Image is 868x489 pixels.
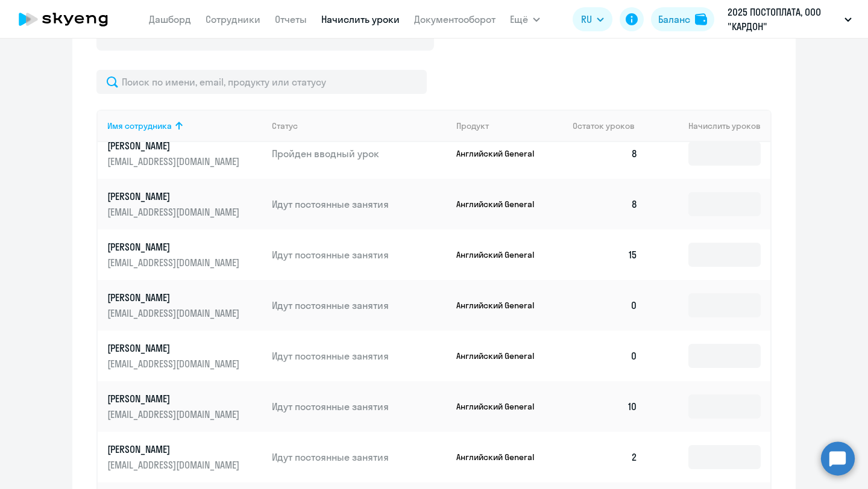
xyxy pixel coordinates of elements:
p: Пройден вводный урок [272,147,447,160]
p: 2025 ПОСТОПЛАТА, ООО "КАРДОН" [728,5,840,34]
a: Дашборд [149,13,191,25]
a: Документооборот [414,13,495,25]
a: [PERSON_NAME][EMAIL_ADDRESS][DOMAIN_NAME] [107,190,262,219]
p: Английский General [456,452,547,463]
p: Идут постоянные занятия [272,349,447,363]
td: 0 [563,280,647,331]
p: [PERSON_NAME] [107,341,242,355]
p: Английский General [456,401,547,412]
a: Сотрудники [206,13,260,25]
p: [EMAIL_ADDRESS][DOMAIN_NAME] [107,205,242,219]
td: 8 [563,128,647,179]
div: Статус [272,120,298,131]
button: Балансbalance [651,7,714,31]
td: 8 [563,179,647,229]
p: Английский General [456,249,547,260]
a: Начислить уроки [321,13,400,25]
p: [PERSON_NAME] [107,291,242,304]
p: Английский General [456,300,547,311]
a: [PERSON_NAME][EMAIL_ADDRESS][DOMAIN_NAME] [107,392,262,421]
p: Идут постоянные занятия [272,198,447,211]
p: [EMAIL_ADDRESS][DOMAIN_NAME] [107,256,242,269]
p: [EMAIL_ADDRESS][DOMAIN_NAME] [107,307,242,320]
a: [PERSON_NAME][EMAIL_ADDRESS][DOMAIN_NAME] [107,443,262,472]
div: Продукт [456,120,564,131]
div: Имя сотрудника [107,120,172,131]
span: RU [581,12,592,26]
div: Статус [272,120,447,131]
div: Остаток уроков [573,120,647,131]
td: 15 [563,229,647,280]
p: [EMAIL_ADDRESS][DOMAIN_NAME] [107,458,242,472]
td: 10 [563,381,647,432]
p: [PERSON_NAME] [107,240,242,254]
span: Ещё [510,12,528,26]
p: Идут постоянные занятия [272,299,447,312]
input: Поиск по имени, email, продукту или статусу [96,70,427,94]
button: Ещё [510,7,540,31]
div: Продукт [456,120,489,131]
p: Идут постоянные занятия [272,400,447,413]
p: Идут постоянные занятия [272,248,447,261]
button: 2025 ПОСТОПЛАТА, ООО "КАРДОН" [722,5,858,34]
p: Английский General [456,350,547,361]
a: Отчеты [275,13,307,25]
p: [PERSON_NAME] [107,190,242,203]
p: [PERSON_NAME] [107,443,242,456]
p: [PERSON_NAME] [107,392,242,405]
img: balance [695,13,707,25]
a: [PERSON_NAME][EMAIL_ADDRESS][DOMAIN_NAME] [107,291,262,320]
button: RU [573,7,612,31]
p: Английский General [456,148,547,159]
p: [PERSON_NAME] [107,139,242,152]
p: [EMAIL_ADDRESS][DOMAIN_NAME] [107,408,242,421]
a: [PERSON_NAME][EMAIL_ADDRESS][DOMAIN_NAME] [107,240,262,269]
a: [PERSON_NAME][EMAIL_ADDRESS][DOMAIN_NAME] [107,139,262,168]
p: [EMAIL_ADDRESS][DOMAIN_NAME] [107,155,242,168]
th: Начислить уроков [647,110,770,142]
td: 2 [563,432,647,482]
td: 0 [563,331,647,381]
p: [EMAIL_ADDRESS][DOMAIN_NAME] [107,357,242,370]
div: Имя сотрудника [107,120,262,131]
p: Идут постоянные занятия [272,450,447,464]
span: Остаток уроков [573,120,635,131]
div: Баланс [658,12,690,26]
p: Английский General [456,199,547,210]
a: [PERSON_NAME][EMAIL_ADDRESS][DOMAIN_NAME] [107,341,262,370]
